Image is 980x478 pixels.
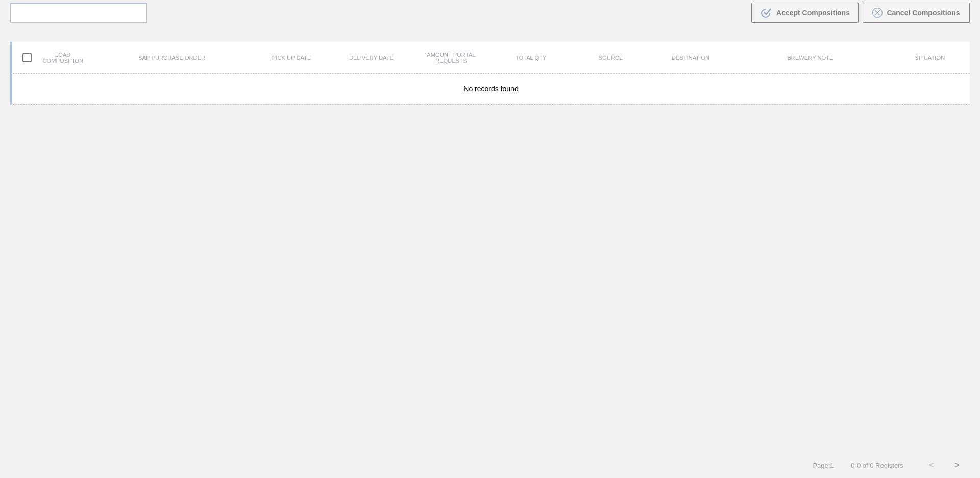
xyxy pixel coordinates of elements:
[730,55,890,61] div: Brewery Note
[751,3,859,23] button: Accept Compositions
[252,55,331,61] div: Pick up Date
[919,452,944,478] button: <
[890,55,970,61] div: Situation
[12,47,92,68] div: Load composition
[651,55,730,61] div: Destination
[776,9,850,17] span: Accept Compositions
[331,55,411,61] div: Delivery Date
[463,85,518,93] span: No records found
[887,9,960,17] span: Cancel Compositions
[411,52,491,64] div: Amount Portal Requests
[863,3,970,23] button: Cancel Compositions
[813,462,834,469] span: Page : 1
[571,55,650,61] div: Source
[849,462,903,469] span: 0 - 0 of 0 Registers
[92,55,252,61] div: SAP Purchase Order
[491,55,571,61] div: Total Qty
[944,452,970,478] button: >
